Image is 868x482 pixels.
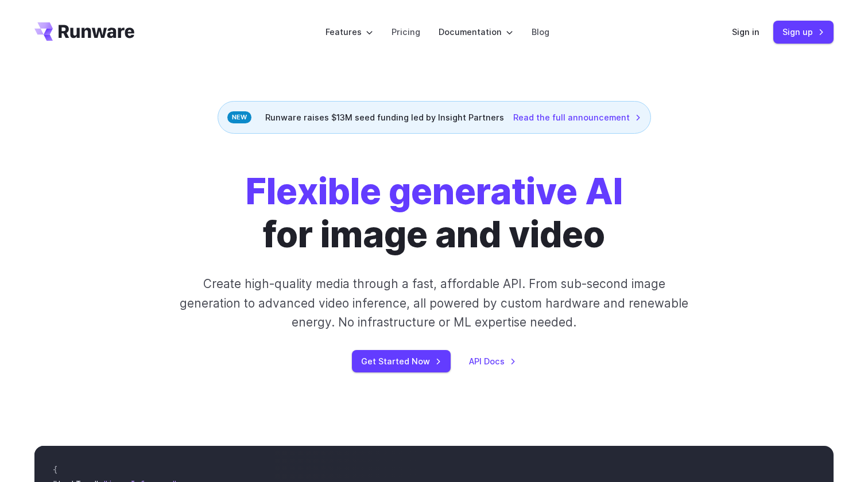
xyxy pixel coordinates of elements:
a: Sign up [773,21,834,43]
a: Go to / [34,22,134,41]
div: Runware raises $13M seed funding led by Insight Partners [218,101,651,134]
label: Features [325,25,373,38]
a: Sign in [732,25,759,38]
label: Documentation [439,25,513,38]
span: { [53,465,57,475]
a: API Docs [469,355,516,368]
h1: for image and video [246,170,623,256]
strong: Flexible generative AI [246,170,623,213]
a: Blog [532,25,549,38]
p: Create high-quality media through a fast, affordable API. From sub-second image generation to adv... [179,274,690,332]
a: Get Started Now [352,350,451,372]
a: Read the full announcement [513,111,641,124]
a: Pricing [392,25,420,38]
